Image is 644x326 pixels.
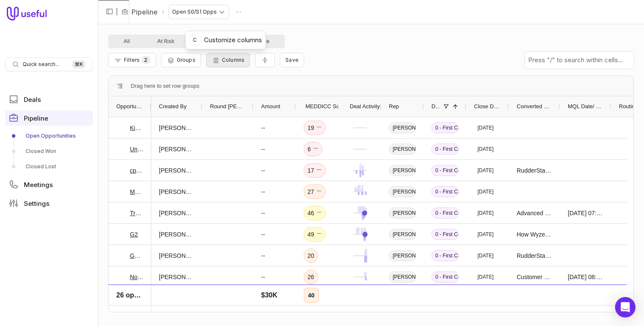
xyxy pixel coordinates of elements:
[474,101,501,112] span: Close Date
[389,101,399,112] span: Rep
[389,165,416,176] span: [PERSON_NAME]
[189,35,262,46] div: Customize columns
[431,165,459,176] span: 0 - First Call Scheduled
[110,36,144,46] button: All
[116,101,144,112] span: Opportunity
[261,229,265,239] span: --
[316,229,322,239] span: No change
[261,293,265,303] span: --
[517,101,552,112] span: Converted Content Detail
[316,165,322,176] span: No change
[261,144,265,154] span: --
[261,165,265,176] span: --
[389,186,416,197] span: [PERSON_NAME]
[477,252,494,259] time: [DATE]
[568,101,604,112] span: MQL Date/ Time
[431,271,459,283] span: 0 - First Call Scheduled
[517,293,552,303] span: Contact Us | Contact Rudderstack Team
[5,129,93,173] div: Pipeline submenu
[24,96,41,103] span: Deals
[159,187,195,197] span: [PERSON_NAME]
[308,251,314,261] div: 20
[130,208,144,218] a: Travelxp 2
[389,144,416,155] span: [PERSON_NAME]
[431,293,459,304] span: 0 - First Call Scheduled
[189,35,201,46] kbd: C
[313,144,319,154] span: No change
[108,53,156,67] button: Filter Pipeline
[308,272,314,282] div: 26
[389,208,416,219] span: [PERSON_NAME]
[350,101,380,112] span: Deal Activity
[316,123,322,133] span: No change
[206,53,250,67] button: Columns
[517,272,552,282] span: Customer Data Platform for Developers | [DOMAIN_NAME]
[431,250,459,261] span: 0 - First Call Scheduled
[308,208,322,218] div: 46
[308,165,322,176] div: 17
[261,187,265,197] span: --
[5,196,93,211] a: Settings
[389,271,416,283] span: [PERSON_NAME]
[24,182,53,188] span: Meetings
[141,56,150,64] span: 2
[517,165,552,176] span: RudderStack | Customer Data Infrastructure Live Demo
[5,92,93,107] a: Deals
[24,115,48,121] span: Pipeline
[615,297,635,317] div: Open Intercom Messenger
[159,272,195,282] span: [PERSON_NAME]
[159,165,195,176] span: [PERSON_NAME]
[5,144,93,158] a: Closed Won
[308,123,322,133] div: 19
[308,144,319,154] div: 6
[308,187,322,197] div: 27
[517,229,552,239] span: How Wyze Laid the Groundwork for Scalable Personalization and ML-Driven Marketing with Snowflake’...
[477,124,494,131] time: [DATE]
[159,208,195,218] span: [PERSON_NAME]
[304,96,331,117] div: MEDDICC Score
[431,208,459,219] span: 0 - First Call Scheduled
[308,293,314,303] div: 23
[305,101,347,112] span: MEDDICC Score
[116,7,118,17] span: |
[477,231,494,238] time: [DATE]
[103,5,116,18] button: Collapse sidebar
[232,6,245,18] button: Actions
[568,293,604,303] span: [DATE] 08:00:00 GMT-0400 (Eastern Daylight Time)
[159,101,187,112] span: Created By
[477,146,494,153] time: [DATE]
[285,57,299,63] span: Save
[568,208,604,218] span: [DATE] 07:00:00 GMT-0500 (Eastern Standard Time)
[132,7,158,17] a: Pipeline
[389,229,416,240] span: [PERSON_NAME]
[316,208,322,218] span: No change
[477,274,494,280] time: [DATE]
[72,60,86,69] kbd: ⌘ K
[389,293,416,304] span: [PERSON_NAME]
[431,101,440,112] span: Deal Stage
[477,295,494,302] time: [DATE]
[130,251,144,261] a: Genie AI
[261,272,265,282] span: --
[5,110,93,126] a: Pipeline
[130,165,144,176] a: cpxi-[GEOGRAPHIC_DATA]
[431,229,459,240] span: 0 - First Call Scheduled
[159,229,195,239] span: [PERSON_NAME]
[177,57,195,63] span: Groups
[308,229,322,239] div: 49
[210,101,246,112] span: Round [PERSON_NAME] Queue
[159,123,195,133] span: [PERSON_NAME]
[130,229,138,239] a: G2
[24,200,49,207] span: Settings
[431,186,459,197] span: 0 - First Call Scheduled
[316,187,322,197] span: No change
[159,144,195,154] span: [PERSON_NAME]
[159,293,195,303] span: [PERSON_NAME]
[23,61,59,68] span: Quick search...
[477,210,494,216] time: [DATE]
[130,272,144,282] a: Novemberfive
[568,272,604,282] span: [DATE] 08:00:00 GMT-0400 (Eastern Daylight Time)
[517,251,552,261] span: RudderStack | Customer Data Infrastructure Live Demo
[144,36,188,46] button: At Risk
[477,188,494,195] time: [DATE]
